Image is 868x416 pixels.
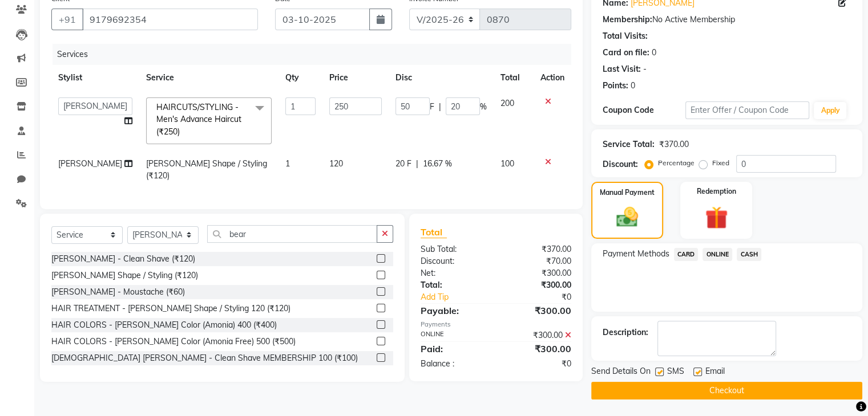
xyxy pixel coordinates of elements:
span: CARD [674,248,699,261]
div: No Active Membership [603,14,851,26]
img: _cash.svg [609,205,645,230]
span: F [430,101,434,113]
div: Services [53,44,580,65]
div: HAIR TREATMENT - [PERSON_NAME] Shape / Styling 120 (₹120) [51,303,290,315]
div: 0 [631,80,635,92]
span: HAIRCUTS/STYLING - Men's Advance Haircut (₹250) [156,102,241,137]
div: [PERSON_NAME] - Clean Shave (₹120) [51,253,195,265]
div: Service Total: [603,138,655,150]
span: 16.67 % [423,158,452,170]
span: SMS [667,365,684,380]
span: Total [421,226,447,238]
input: Enter Offer / Coupon Code [685,101,810,119]
div: Discount: [603,158,638,170]
th: Service [139,65,278,91]
div: ₹300.00 [496,267,580,279]
th: Disc [389,65,494,91]
div: Total Visits: [603,30,648,42]
div: Payments [421,320,571,329]
div: Balance : [412,358,496,370]
button: Checkout [591,382,862,399]
span: % [480,101,487,113]
div: ₹0 [510,291,579,303]
div: ONLINE [412,329,496,341]
th: Total [494,65,534,91]
span: Send Details On [591,365,651,380]
span: Email [705,365,725,380]
th: Price [322,65,389,91]
span: | [416,158,418,170]
button: +91 [51,9,83,30]
div: 0 [652,47,656,59]
div: HAIR COLORS - [PERSON_NAME] Color (Amonia Free) 500 (₹500) [51,336,296,348]
div: ₹300.00 [496,342,580,356]
div: HAIR COLORS - [PERSON_NAME] Color (Amonia) 400 (₹400) [51,319,277,331]
span: [PERSON_NAME] [58,158,122,169]
button: Apply [814,102,846,119]
div: [PERSON_NAME] - Moustache (₹60) [51,286,185,298]
th: Action [534,65,571,91]
div: - [643,63,647,75]
div: Description: [603,327,648,338]
div: Card on file: [603,47,649,59]
th: Qty [278,65,323,91]
div: Paid: [412,342,496,356]
div: Membership: [603,14,652,26]
span: Payment Methods [603,248,669,260]
span: 200 [500,98,514,108]
a: x [180,127,185,137]
span: 120 [329,158,343,169]
span: 20 F [395,158,411,170]
div: ₹370.00 [496,243,580,255]
img: _gift.svg [698,203,735,232]
span: | [439,101,441,113]
div: ₹300.00 [496,329,580,341]
div: Total: [412,279,496,291]
div: [PERSON_NAME] Shape / Styling (₹120) [51,270,198,282]
input: Search by Name/Mobile/Email/Code [82,9,258,30]
div: Sub Total: [412,243,496,255]
div: Net: [412,267,496,279]
div: Last Visit: [603,63,641,75]
span: 100 [500,158,514,169]
th: Stylist [51,65,139,91]
label: Manual Payment [600,187,655,198]
span: [PERSON_NAME] Shape / Styling (₹120) [146,158,267,181]
span: 1 [285,158,290,169]
div: Payable: [412,304,496,317]
div: ₹0 [496,358,580,370]
label: Redemption [697,186,736,197]
span: ONLINE [703,248,732,261]
div: Points: [603,80,628,92]
input: Search or Scan [207,225,377,243]
span: CASH [737,248,761,261]
div: Coupon Code [603,104,685,116]
div: ₹370.00 [659,138,689,150]
div: ₹70.00 [496,255,580,267]
div: [DEMOGRAPHIC_DATA] [PERSON_NAME] - Clean Shave MEMBERSHIP 100 (₹100) [51,352,358,364]
label: Percentage [658,158,695,168]
a: Add Tip [412,291,510,303]
div: ₹300.00 [496,304,580,317]
div: ₹300.00 [496,279,580,291]
div: Discount: [412,255,496,267]
label: Fixed [712,158,729,168]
